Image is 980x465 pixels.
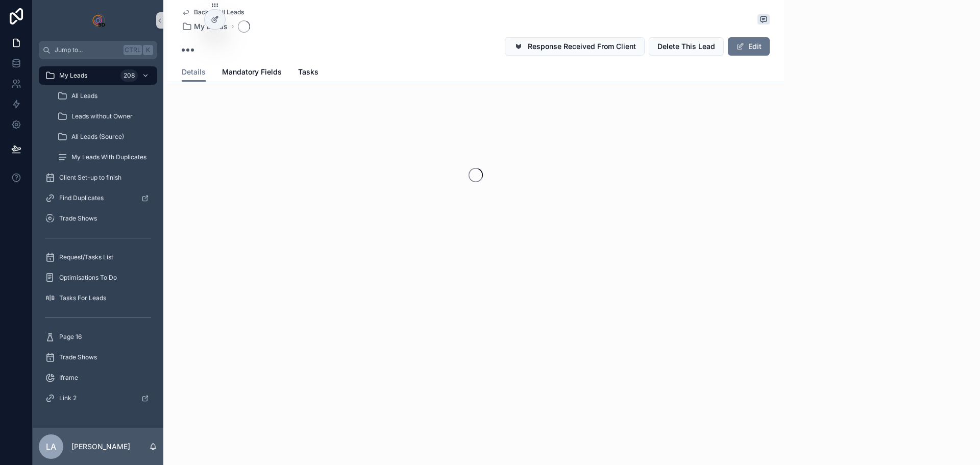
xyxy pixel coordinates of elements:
[39,389,157,407] a: Link 2
[182,21,228,32] a: My Leads
[39,168,157,187] a: Client Set-up to finish
[59,214,97,223] span: Trade Shows
[194,8,244,16] span: Back to All Leads
[33,59,163,421] div: scrollable content
[657,41,715,52] span: Delete This Lead
[182,8,244,16] a: Back to All Leads
[71,442,130,452] p: [PERSON_NAME]
[120,69,138,82] div: 208
[528,41,636,52] span: Response Received From Client
[39,328,157,346] a: Page 16
[39,41,157,59] button: Jump to...CtrlK
[298,63,318,83] a: Tasks
[51,87,157,105] a: All Leads
[46,440,56,453] span: LA
[71,153,146,161] span: My Leads With Duplicates
[59,294,106,302] span: Tasks For Leads
[59,333,82,341] span: Page 16
[505,37,645,56] button: Response Received From Client
[59,194,104,202] span: Find Duplicates
[222,63,282,83] a: Mandatory Fields
[39,189,157,207] a: Find Duplicates
[59,253,113,261] span: Request/Tasks List
[39,348,157,366] a: Trade Shows
[59,174,121,182] span: Client Set-up to finish
[71,112,133,120] span: Leads without Owner
[71,92,97,100] span: All Leads
[298,67,318,77] span: Tasks
[59,394,77,402] span: Link 2
[39,268,157,287] a: Optimisations To Do
[90,12,106,29] img: App logo
[194,21,228,32] span: My Leads
[51,107,157,126] a: Leads without Owner
[39,209,157,228] a: Trade Shows
[59,353,97,361] span: Trade Shows
[222,67,282,77] span: Mandatory Fields
[39,248,157,266] a: Request/Tasks List
[124,45,142,55] span: Ctrl
[182,63,206,82] a: Details
[39,369,157,387] a: Iframe
[59,274,117,282] span: Optimisations To Do
[144,46,152,54] span: K
[39,66,157,85] a: My Leads208
[51,128,157,146] a: All Leads (Source)
[71,133,124,141] span: All Leads (Source)
[728,37,770,56] button: Edit
[55,46,119,54] span: Jump to...
[649,37,724,56] button: Delete This Lead
[51,148,157,166] a: My Leads With Duplicates
[182,67,206,77] span: Details
[59,374,78,382] span: Iframe
[59,71,87,80] span: My Leads
[39,289,157,307] a: Tasks For Leads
